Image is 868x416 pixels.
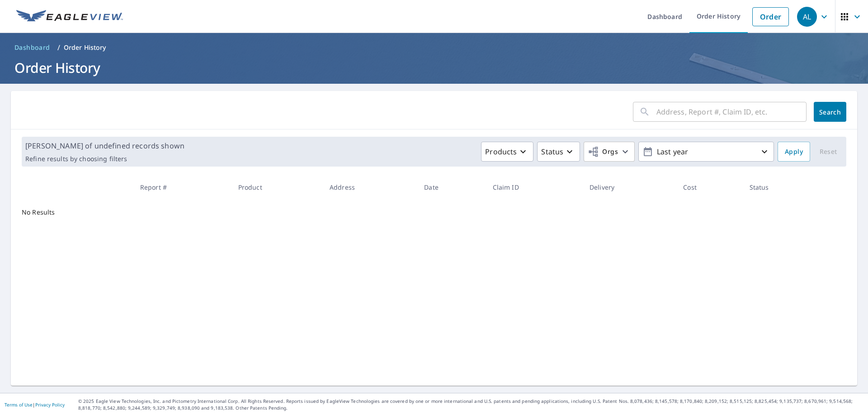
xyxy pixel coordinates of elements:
li: / [57,42,60,53]
img: EV Logo [16,10,123,24]
input: Address, Report #, Claim ID, etc. [656,99,807,124]
a: Terms of Use [5,402,33,408]
td: No Results [11,201,133,224]
p: | [5,402,65,407]
p: © 2025 Eagle View Technologies, Inc. and Pictometry International Corp. All Rights Reserved. Repo... [78,398,863,411]
nav: breadcrumb [11,40,857,55]
span: Dashboard [14,43,50,52]
th: Status [742,174,823,201]
h1: Order History [11,58,857,77]
button: Apply [778,142,810,162]
th: Address [322,174,417,201]
button: Products [481,142,533,162]
th: Product [231,174,322,201]
p: Refine results by choosing filters [25,155,184,163]
p: [PERSON_NAME] of undefined records shown [25,140,184,151]
span: Apply [785,146,803,158]
button: Last year [638,142,774,162]
span: Orgs [588,146,618,158]
a: Privacy Policy [35,402,65,408]
button: Orgs [584,142,635,162]
th: Date [417,174,485,201]
p: Status [541,146,563,157]
th: Delivery [582,174,676,201]
span: Search [821,108,839,116]
a: Order [752,7,789,26]
button: Search [814,102,846,122]
p: Order History [64,43,106,52]
th: Claim ID [486,174,582,201]
div: AL [797,7,817,27]
button: Status [537,142,580,162]
p: Last year [653,144,759,160]
p: Products [485,146,517,157]
th: Cost [676,174,742,201]
a: Dashboard [11,40,54,55]
th: Report # [133,174,231,201]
